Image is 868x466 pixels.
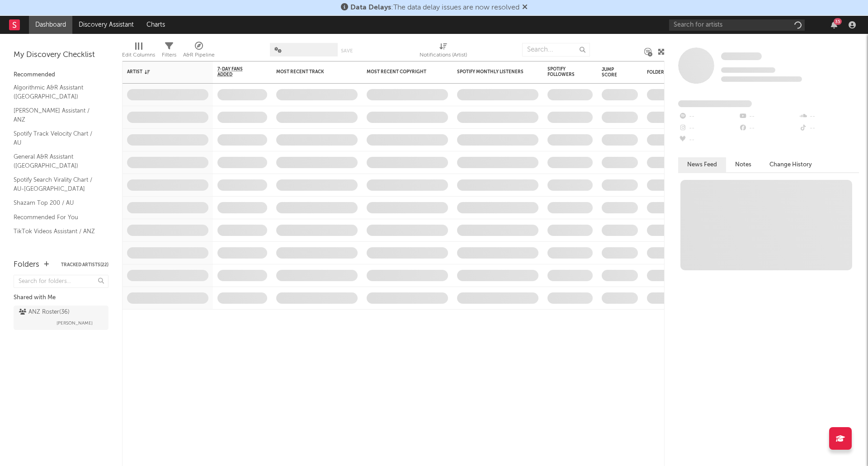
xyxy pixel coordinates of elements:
a: Spotify Track Velocity Chart / AU [14,129,99,147]
div: Edit Columns [122,38,155,65]
span: : The data delay issues are now resolved [350,4,519,11]
div: Artist [127,69,195,75]
div: Filters [162,50,176,61]
div: -- [799,111,859,122]
div: My Discovery Checklist [14,50,108,61]
a: TikTok Videos Assistant / ANZ [14,226,99,236]
span: 7-Day Fans Added [217,66,254,77]
div: Folders [647,70,715,75]
span: Some Artist [721,52,762,60]
div: -- [799,122,859,134]
span: Data Delays [350,4,391,11]
div: -- [738,111,798,122]
span: 0 fans last week [721,76,802,82]
div: Shared with Me [14,292,108,303]
div: Notifications (Artist) [420,38,467,65]
div: -- [678,122,738,134]
div: Folders [14,259,39,270]
button: Notes [726,157,760,172]
div: Edit Columns [122,50,155,61]
a: Spotify Search Virality Chart / AU-[GEOGRAPHIC_DATA] [14,175,99,193]
div: Notifications (Artist) [420,50,467,61]
a: [PERSON_NAME] Assistant / ANZ [14,106,99,124]
input: Search... [522,43,590,56]
span: [PERSON_NAME] [57,318,93,329]
div: -- [678,111,738,122]
a: Recommended For You [14,212,99,222]
div: Most Recent Copyright [367,69,434,75]
input: Search for artists [669,19,805,31]
a: ANZ Roster(36)[PERSON_NAME] [14,306,108,330]
span: Tracking Since: [DATE] [721,67,775,73]
div: Jump Score [602,67,624,78]
div: Most Recent Track [276,69,344,75]
a: Algorithmic A&R Assistant ([GEOGRAPHIC_DATA]) [14,83,99,101]
a: TikTok Sounds Assistant / ANZ [14,241,99,251]
a: Some Artist [721,52,762,61]
div: -- [738,122,798,134]
button: 35 [831,21,837,28]
button: Save [341,48,353,53]
div: Filters [162,38,176,65]
a: General A&R Assistant ([GEOGRAPHIC_DATA]) [14,152,99,170]
div: A&R Pipeline [183,38,215,65]
a: Shazam Top 200 / AU [14,198,99,208]
div: 35 [834,18,842,25]
button: Tracked Artists(22) [61,263,108,267]
div: ANZ Roster ( 36 ) [19,307,70,318]
div: Spotify Followers [547,66,579,77]
button: News Feed [678,157,726,172]
div: Recommended [14,70,108,80]
a: Dashboard [29,16,72,34]
div: -- [678,134,738,146]
a: Discovery Assistant [72,16,140,34]
span: Fans Added by Platform [678,100,752,107]
button: Change History [760,157,821,172]
div: A&R Pipeline [183,50,215,61]
input: Search for folders... [14,275,108,288]
span: Dismiss [522,4,528,11]
div: Spotify Monthly Listeners [457,69,525,75]
a: Charts [140,16,171,34]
